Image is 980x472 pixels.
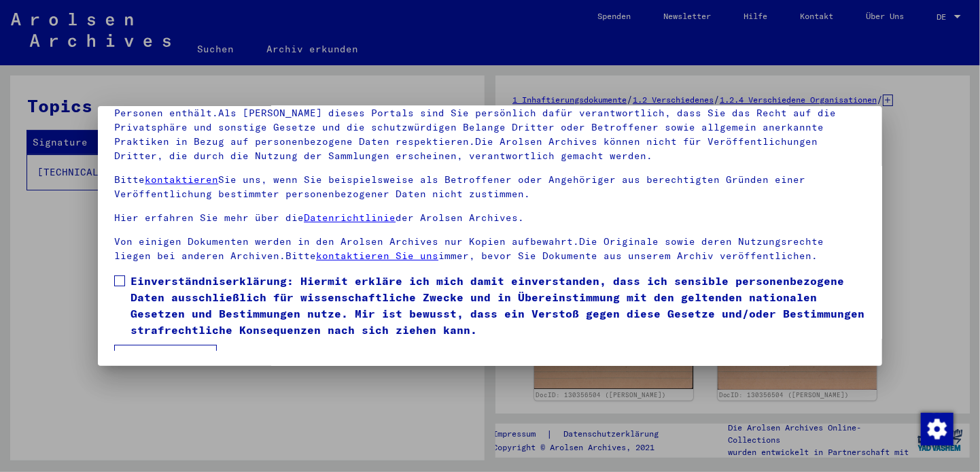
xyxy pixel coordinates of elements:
button: Ich stimme zu [114,345,217,371]
p: Von einigen Dokumenten werden in den Arolsen Archives nur Kopien aufbewahrt.Die Originale sowie d... [114,235,866,263]
p: Bitte Sie uns, wenn Sie beispielsweise als Betroffener oder Angehöriger aus berechtigten Gründen ... [114,173,866,201]
a: Datenrichtlinie [304,212,396,224]
img: Change consent [921,413,953,445]
a: kontaktieren [145,173,218,186]
a: kontaktieren Sie uns [316,250,438,262]
span: Einverständniserklärung: Hiermit erkläre ich mich damit einverstanden, dass ich sensible personen... [130,273,866,338]
p: Hier erfahren Sie mehr über die der Arolsen Archives. [114,211,866,225]
p: Bitte beachten Sie, dass dieses Portal über NS - Verfolgte sensible Daten zu identifizierten oder... [114,92,866,163]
